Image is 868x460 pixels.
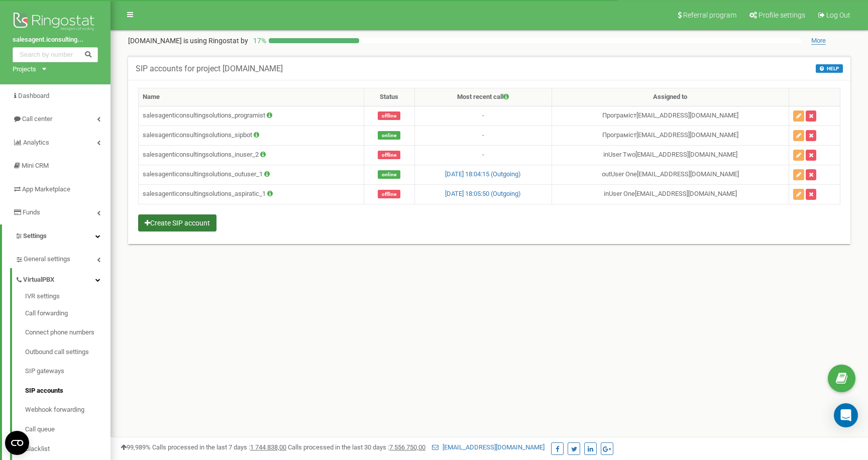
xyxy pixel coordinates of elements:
a: Blacklist [25,439,111,459]
td: salesagenticonsultingsolutions_aspiratic_1 [139,184,364,204]
span: Referral program [683,11,736,19]
td: outUser One [EMAIL_ADDRESS][DOMAIN_NAME] [552,165,789,184]
th: Status [364,88,414,106]
u: 1 744 838,00 [250,443,286,451]
a: Call queue [25,420,111,439]
span: online [378,170,400,179]
td: inUser One [EMAIL_ADDRESS][DOMAIN_NAME] [552,184,789,204]
th: Name [139,88,364,106]
span: Calls processed in the last 7 days : [152,443,286,451]
button: Create SIP account [138,214,216,232]
a: Call forwarding [25,304,111,323]
div: Open Intercom Messenger [834,403,858,427]
td: salesagenticonsultingsolutions_sipbot [139,126,364,145]
span: More [811,37,826,45]
td: - [414,145,552,165]
a: salesagent.iconsulting... [13,35,98,45]
span: 99,989% [121,443,151,451]
td: inUser Two [EMAIL_ADDRESS][DOMAIN_NAME] [552,145,789,165]
u: 7 556 750,00 [389,443,425,451]
button: HELP [816,64,843,73]
td: Програміст [EMAIL_ADDRESS][DOMAIN_NAME] [552,106,789,126]
span: Dashboard [18,92,49,99]
span: Analytics [23,139,49,146]
a: Connect phone numbers [25,323,111,342]
span: is using Ringostat by [183,37,248,45]
a: IVR settings [25,292,111,304]
a: Settings [2,224,111,248]
a: [DATE] 18:05:50 (Outgoing) [445,190,521,197]
td: - [414,106,552,126]
a: SIP gateways [25,362,111,381]
a: [DATE] 18:04:15 (Outgoing) [445,170,521,178]
td: - [414,126,552,145]
span: Profile settings [758,11,805,19]
a: VirtualPBX [15,268,111,289]
a: Outbound call settings [25,342,111,362]
span: App Marketplace [22,185,70,193]
a: General settings [15,248,111,268]
td: salesagenticonsultingsolutions_inuser_2 [139,145,364,165]
span: Funds [23,208,40,216]
span: Settings [23,232,47,240]
td: salesagenticonsultingsolutions_programist [139,106,364,126]
div: Projects [13,65,36,74]
button: Open CMP widget [5,431,29,455]
span: offline [378,190,400,198]
th: Assigned to [552,88,789,106]
a: [EMAIL_ADDRESS][DOMAIN_NAME] [432,443,545,451]
span: General settings [24,255,70,264]
a: Webhook forwarding [25,400,111,420]
td: salesagenticonsultingsolutions_outuser_1 [139,165,364,184]
th: Most recent call [414,88,552,106]
span: VirtualPBX [23,275,54,285]
td: Програміст [EMAIL_ADDRESS][DOMAIN_NAME] [552,126,789,145]
span: Calls processed in the last 30 days : [288,443,425,451]
span: Call center [22,115,52,123]
span: offline [378,111,400,120]
img: Ringostat logo [13,10,98,35]
p: 17 % [248,36,269,46]
span: offline [378,151,400,159]
span: online [378,131,400,140]
span: Mini CRM [22,162,49,169]
input: Search by number [13,47,98,62]
span: Log Out [826,11,850,19]
h5: SIP accounts for project [DOMAIN_NAME] [136,64,283,73]
a: SIP accounts [25,381,111,401]
p: [DOMAIN_NAME] [128,36,248,46]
